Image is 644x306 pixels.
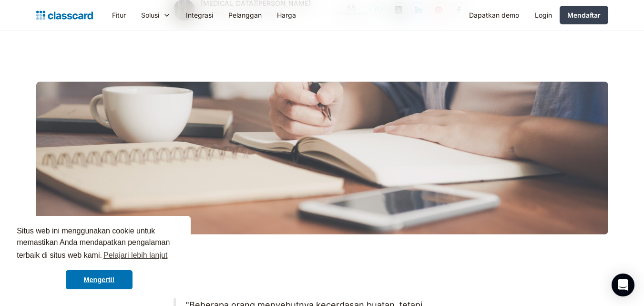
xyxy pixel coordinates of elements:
[269,4,304,26] a: Harga
[36,9,93,22] a: Logo
[8,216,191,298] div: persetujuan cookie
[560,6,608,24] a: Mendaftar
[527,4,560,26] a: Login
[461,4,527,26] a: Dapatkan demo
[141,11,159,19] font: Solusi
[186,11,213,19] font: Integrasi
[228,11,262,19] font: Pelanggan
[277,11,296,19] font: Harga
[567,11,601,19] font: Mendaftar
[103,251,167,259] font: Pelajari lebih lanjut
[112,11,126,19] font: Fitur
[535,11,552,19] font: Login
[469,11,519,19] font: Dapatkan demo
[84,276,115,284] font: Mengerti!
[133,4,178,26] div: Solusi
[178,4,221,26] a: Integrasi
[612,274,634,296] div: Open Intercom Messenger
[66,270,133,289] a: abaikan pesan cookie
[17,227,170,259] font: Situs web ini menggunakan cookie untuk memastikan Anda mendapatkan pengalaman terbaik di situs we...
[102,248,169,263] a: pelajari lebih lanjut tentang cookie
[221,4,269,26] a: Pelanggan
[104,4,133,26] a: Fitur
